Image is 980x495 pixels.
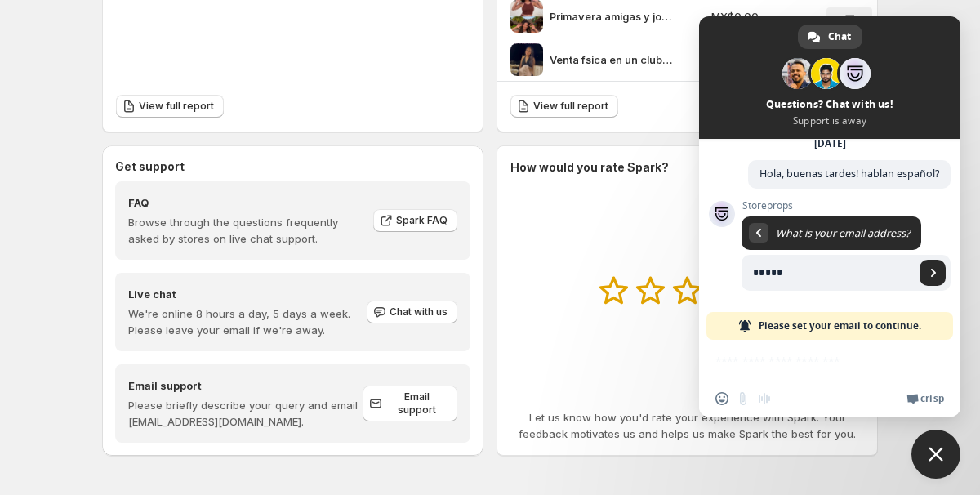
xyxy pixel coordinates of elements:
[920,260,946,286] a: Send
[814,139,846,149] div: [DATE]
[550,51,672,68] p: Venta fsica en un club nocturno Dj mar y joyas Gracias hemingwaycozumel por la vibra mgica
[116,95,224,118] a: View full report
[711,8,808,25] p: MX$0.00
[510,159,669,176] h3: How would you rate Spark?
[776,226,910,240] span: What is your email address?
[115,158,185,175] h3: Get support
[533,100,608,113] span: View full report
[906,392,944,405] a: Crisp
[742,200,951,212] span: Storeprops
[742,255,915,291] input: Enter your email address...
[128,286,365,302] h4: Live chat
[385,390,448,417] span: Email support
[139,100,214,113] span: View full report
[510,409,864,442] p: Let us know how you'd rate your experience with Spark. Your feedback motivates us and helps us ma...
[390,305,448,319] span: Chat with us
[828,25,851,49] span: Chat
[396,214,448,227] span: Spark FAQ
[363,386,457,421] a: Email support
[798,25,862,49] a: Chat
[128,214,362,247] p: Browse through the questions frequently asked by stores on live chat support.
[550,8,672,25] p: Primavera amigas y joyas que florecen juntas aceroinoxidable anillos friends
[510,43,543,76] img: Venta fsica en un club nocturno Dj mar y joyas Gracias hemingwaycozumel por la vibra mgica
[128,397,363,430] p: Please briefly describe your query and email [EMAIL_ADDRESS][DOMAIN_NAME].
[759,312,921,340] span: Please set your email to continue.
[920,392,944,405] span: Crisp
[128,377,363,394] h4: Email support
[367,301,457,323] button: Chat with us
[510,95,618,118] a: View full report
[128,194,362,211] h4: FAQ
[128,305,365,338] p: We're online 8 hours a day, 5 days a week. Please leave your email if we're away.
[715,392,728,405] span: Insert an emoji
[373,209,457,232] a: Spark FAQ
[911,430,960,479] a: Close chat
[759,167,939,181] span: Hola, buenas tardes! hablan español?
